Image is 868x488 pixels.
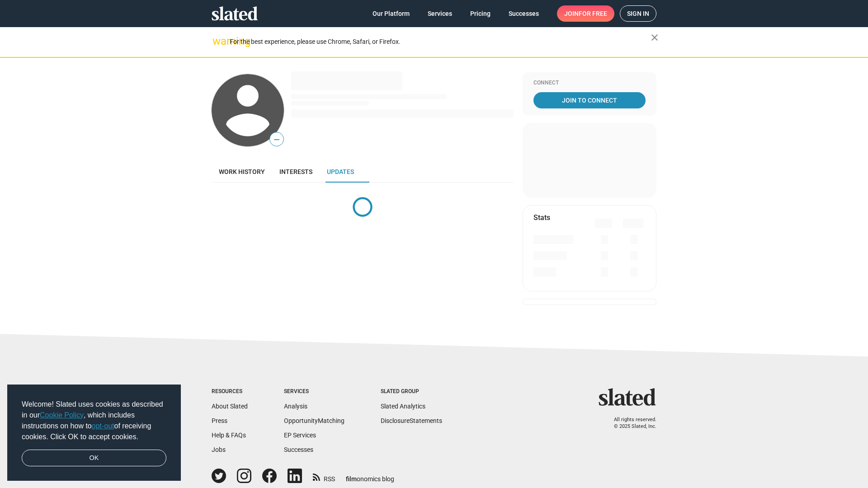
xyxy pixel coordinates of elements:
a: About Slated [212,403,248,410]
a: Interests [272,161,320,183]
div: Connect [533,80,646,87]
a: DisclosureStatements [381,417,442,424]
span: Interests [279,168,312,175]
a: Sign in [620,5,656,22]
mat-card-title: Stats [533,213,550,222]
a: Our Platform [365,5,417,22]
a: Press [212,417,227,424]
a: Services [420,5,459,22]
span: — [270,134,283,145]
a: Jobs [212,446,226,453]
div: cookieconsent [7,385,181,481]
span: Join To Connect [535,92,644,108]
a: Successes [501,5,546,22]
span: Welcome! Slated uses cookies as described in our , which includes instructions on how to of recei... [22,399,166,442]
a: OpportunityMatching [284,417,344,424]
span: for free [579,5,607,22]
span: Work history [219,168,265,175]
a: Successes [284,446,313,453]
div: Slated Group [381,388,442,395]
div: Services [284,388,344,395]
div: Resources [212,388,248,395]
span: Successes [509,5,539,22]
span: Sign in [627,6,649,21]
span: Services [428,5,452,22]
a: Join To Connect [533,92,646,108]
a: Slated Analytics [381,403,425,410]
span: Pricing [470,5,491,22]
mat-icon: close [649,32,660,43]
a: EP Services [284,432,316,439]
mat-icon: warning [212,36,223,47]
a: RSS [313,469,335,483]
a: Analysis [284,403,307,410]
a: Help & FAQs [212,432,246,439]
a: filmonomics blog [346,468,394,483]
a: Joinfor free [557,5,614,22]
p: All rights reserved. © 2025 Slated, Inc. [604,417,656,430]
a: opt-out [92,422,114,430]
a: dismiss cookie message [22,450,166,467]
a: Pricing [463,5,498,22]
span: film [346,475,357,483]
a: Cookie Policy [40,411,84,419]
span: Updates [327,168,354,175]
div: For the best experience, please use Chrome, Safari, or Firefox. [230,36,651,48]
span: Join [564,5,607,22]
a: Updates [320,161,361,183]
span: Our Platform [373,5,410,22]
a: Work history [212,161,272,183]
